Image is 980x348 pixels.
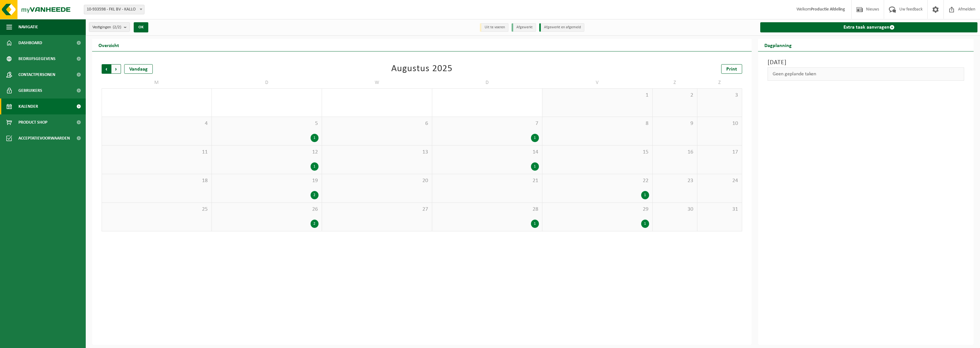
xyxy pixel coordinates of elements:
div: 2 [311,220,319,228]
span: Vorige [102,64,111,74]
span: 2 [656,92,694,99]
span: Navigatie [18,19,38,35]
div: 1 [531,134,539,142]
button: OK [134,22,148,32]
div: 1 [531,220,539,228]
a: Print [721,64,742,74]
span: 10 [701,120,739,127]
span: 24 [701,177,739,184]
span: Bedrijfsgegevens [18,51,56,67]
span: 11 [105,149,208,156]
button: Vestigingen(2/2) [89,22,130,32]
div: 2 [311,191,319,199]
span: 21 [435,177,539,184]
span: 29 [546,206,649,213]
span: Gebruikers [18,83,42,99]
span: Print [726,67,737,72]
span: Product Shop [18,114,47,130]
span: 7 [435,120,539,127]
h3: [DATE] [768,58,964,67]
span: 25 [105,206,208,213]
span: 1 [546,92,649,99]
span: 12 [215,149,319,156]
td: V [542,77,653,88]
span: 17 [701,149,739,156]
div: 1 [641,220,649,228]
td: Z [653,77,697,88]
span: 15 [546,149,649,156]
span: 8 [546,120,649,127]
span: 9 [656,120,694,127]
span: Acceptatievoorwaarden [18,130,70,146]
span: Vestigingen [92,23,121,32]
span: 22 [546,177,649,184]
span: 10-933598 - FKL BV - KALLO [84,5,144,14]
li: Afgewerkt en afgemeld [539,23,584,32]
span: Contactpersonen [18,67,55,83]
span: 3 [701,92,739,99]
span: 26 [215,206,319,213]
span: 28 [435,206,539,213]
h2: Dagplanning [758,39,798,51]
span: 18 [105,177,208,184]
li: Uit te voeren [480,23,508,32]
div: Vandaag [124,64,153,74]
span: 14 [435,149,539,156]
span: 5 [215,120,319,127]
div: 1 [311,134,319,142]
span: 16 [656,149,694,156]
a: Extra taak aanvragen [760,22,977,32]
span: 6 [325,120,429,127]
div: 1 [311,162,319,171]
span: Dashboard [18,35,42,51]
div: 1 [641,191,649,199]
span: Kalender [18,99,38,114]
span: 13 [325,149,429,156]
div: Geen geplande taken [768,67,964,81]
h2: Overzicht [92,39,125,51]
span: 31 [701,206,739,213]
span: 27 [325,206,429,213]
span: Volgende [111,64,121,74]
td: W [322,77,432,88]
span: 20 [325,177,429,184]
td: D [432,77,542,88]
div: 1 [531,162,539,171]
span: 10-933598 - FKL BV - KALLO [84,5,144,14]
td: Z [697,77,742,88]
span: 23 [656,177,694,184]
span: 19 [215,177,319,184]
td: D [212,77,322,88]
div: Augustus 2025 [391,64,453,74]
td: M [102,77,212,88]
span: 30 [656,206,694,213]
strong: Productie Afdeling [811,7,845,12]
li: Afgewerkt [512,23,536,32]
span: 4 [105,120,208,127]
count: (2/2) [113,25,121,29]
